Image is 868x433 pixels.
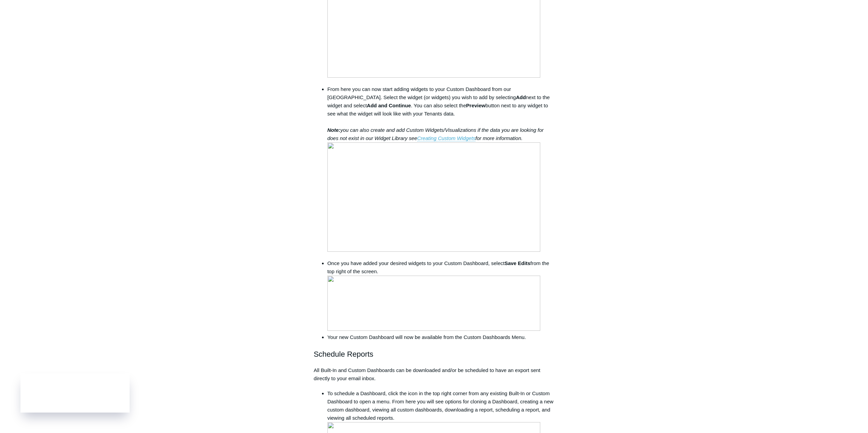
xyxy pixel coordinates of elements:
strong: Add and Continue [367,103,411,108]
h2: Schedule Reports [314,348,555,360]
strong: Preview [466,103,486,108]
img: 28740603568915 [327,142,540,252]
em: you can also create and add Custom Widgets/Visualizations if the data you are looking for does no... [327,127,544,253]
img: 28740618138899 [327,276,540,331]
strong: Note: [327,127,340,133]
p: From here you can now start adding widgets to your Custom Dashboard from our [GEOGRAPHIC_DATA]. S... [327,85,555,254]
a: Creating Custom Widgets [417,135,475,141]
strong: Add [516,94,526,100]
iframe: Todyl Status [20,373,130,413]
li: Once you have added your desired widgets to your Custom Dashboard, select from the top right of t... [327,259,555,333]
strong: Save Edits [504,260,530,266]
p: All Built-In and Custom Dashboards can be downloaded and/or be scheduled to have an export sent d... [314,366,555,383]
li: Your new Custom Dashboard will now be available from the Custom Dashboards Menu. [327,333,555,341]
